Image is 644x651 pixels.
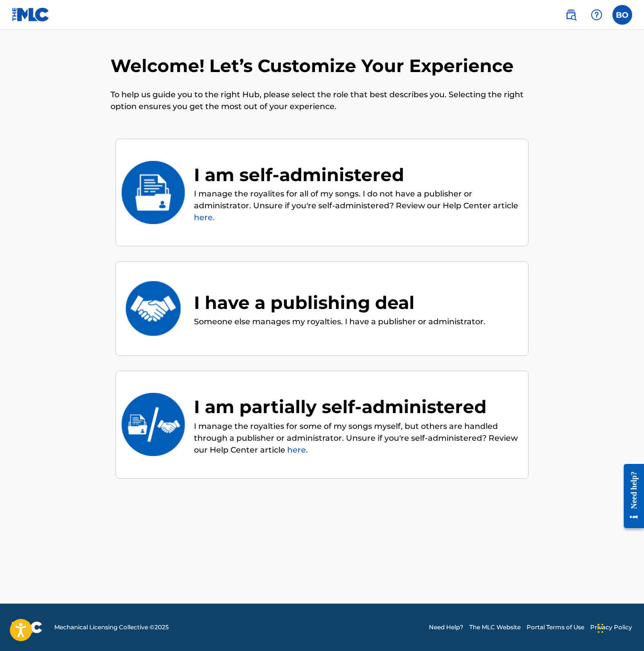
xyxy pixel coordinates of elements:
p: I manage the royalites for all of my songs. I do not have a publisher or administrator. Unsure if... [194,188,518,224]
img: I am partially self-administered [121,393,186,456]
div: I am self-administered [194,161,518,188]
p: To help us guide you to the right Hub, please select the role that best describes you. Selecting ... [111,89,533,113]
iframe: Resource Center [616,456,644,537]
a: Public Search [561,5,581,25]
img: help [591,9,603,21]
div: I am self-administeredI am self-administeredI manage the royalites for all of my songs. I do not ... [115,139,529,247]
p: I manage the royalties for some of my songs myself, but others are handled through a publisher or... [194,421,518,456]
h2: Welcome! Let’s Customize Your Experience [111,55,519,77]
a: here. [194,213,215,222]
p: Someone else manages my royalties. I have a publisher or administrator. [194,316,486,328]
span: Mechanical Licensing Collective © 2025 [54,623,169,632]
a: Need Help? [429,623,463,632]
img: search [565,9,577,21]
div: Drag [598,613,604,643]
div: I am partially self-administeredI am partially self-administeredI manage the royalties for some o... [115,371,529,479]
a: here. [287,445,308,455]
a: Privacy Policy [590,623,632,632]
a: Portal Terms of Use [527,623,584,632]
a: The MLC Website [469,623,521,632]
div: I am partially self-administered [194,393,518,420]
img: I am self-administered [121,161,186,224]
iframe: Chat Widget [595,604,644,651]
div: User Menu [612,5,632,25]
div: I have a publishing dealI have a publishing dealSomeone else manages my royalties. I have a publi... [115,261,529,356]
div: Help [587,5,606,25]
img: logo [12,621,42,633]
div: I have a publishing deal [194,289,486,316]
img: I have a publishing deal [121,277,186,340]
img: MLC Logo [12,7,50,22]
